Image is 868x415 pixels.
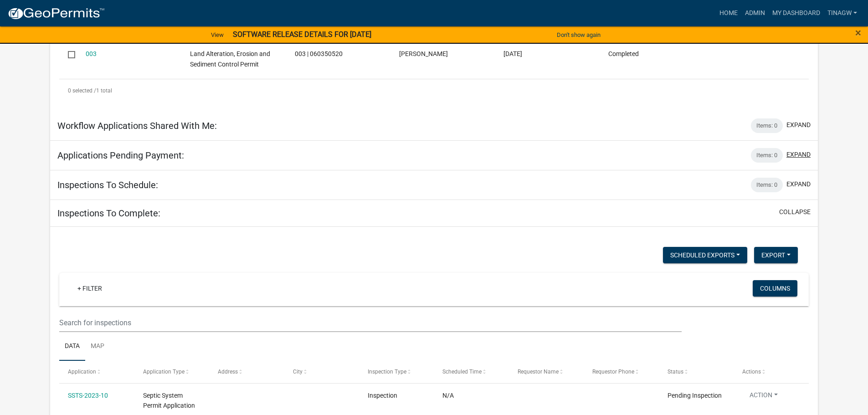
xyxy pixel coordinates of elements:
span: Scheduled Time [442,369,482,375]
span: Requestor Name [518,369,559,375]
datatable-header-cell: Requestor Phone [584,361,658,383]
button: Action [742,390,785,404]
span: Completed [608,50,639,57]
datatable-header-cell: Requestor Name [509,361,584,383]
a: 003 [86,50,97,57]
a: + Filter [70,280,109,297]
button: collapse [779,207,811,217]
span: Pending Inspection [668,392,722,399]
a: View [207,27,227,42]
h5: Applications Pending Payment: [57,150,184,161]
div: Items: 0 [751,178,783,192]
a: TinaGW [824,5,861,22]
span: City [293,369,303,375]
h5: Workflow Applications Shared With Me: [57,120,217,131]
datatable-header-cell: Scheduled Time [434,361,508,383]
a: SSTS-2023-10 [68,392,108,399]
h5: Inspections To Complete: [57,208,160,219]
datatable-header-cell: Address [209,361,284,383]
button: expand [786,120,811,130]
span: 08/15/2025 [503,50,522,57]
span: 003 | 060350520 [295,50,343,57]
span: N/A [442,392,454,399]
span: LeAnn Erickson [399,50,448,57]
span: Actions [742,369,761,375]
datatable-header-cell: Actions [734,361,808,383]
button: Export [754,247,798,263]
a: Home [716,5,741,22]
h5: Inspections To Schedule: [57,179,158,190]
span: Status [668,369,683,375]
span: Land Alteration, Erosion and Sediment Control Permit [190,50,270,68]
datatable-header-cell: Application [59,361,134,383]
a: Admin [741,5,769,22]
button: Close [855,27,861,38]
button: Columns [753,280,797,297]
a: Data [59,332,85,361]
span: Application [68,369,96,375]
button: Don't show again [553,27,604,42]
span: Inspection Type [368,369,406,375]
span: Requestor Phone [592,369,634,375]
span: Application Type [143,369,185,375]
datatable-header-cell: Inspection Type [359,361,434,383]
div: Items: 0 [751,148,783,163]
span: Septic System Permit Application [143,392,195,410]
span: 0 selected / [68,87,96,94]
button: Scheduled Exports [663,247,747,263]
span: Address [218,369,238,375]
a: My Dashboard [769,5,824,22]
div: 1 total [59,79,809,102]
datatable-header-cell: Status [658,361,733,383]
datatable-header-cell: Application Type [134,361,209,383]
button: expand [786,150,811,159]
datatable-header-cell: City [284,361,359,383]
button: expand [786,179,811,189]
span: × [855,26,861,39]
input: Search for inspections [59,313,681,332]
a: Map [85,332,110,361]
span: Inspection [368,392,397,399]
strong: SOFTWARE RELEASE DETAILS FOR [DATE] [233,30,371,39]
div: Items: 0 [751,118,783,133]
